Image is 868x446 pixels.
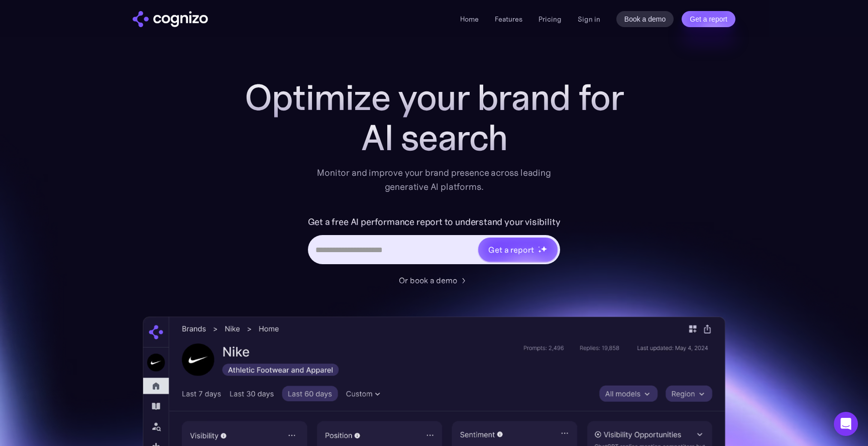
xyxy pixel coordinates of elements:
[540,246,547,252] img: star
[310,166,558,194] div: Monitor and improve your brand presence across leading generative AI platforms.
[477,237,559,263] a: Get a reportstarstarstar
[399,274,457,286] div: Or book a demo
[133,11,208,27] img: cognizo logo
[488,244,533,256] div: Get a report
[578,13,600,25] a: Sign in
[616,11,674,27] a: Book a demo
[834,412,858,436] div: Open Intercom Messenger
[538,250,541,253] img: star
[538,15,562,24] a: Pricing
[233,118,635,158] div: AI search
[233,77,635,118] h1: Optimize your brand for
[399,274,469,286] a: Or book a demo
[538,246,539,248] img: star
[133,11,208,27] a: home
[495,15,522,24] a: Features
[308,214,561,269] form: Hero URL Input Form
[308,214,561,230] label: Get a free AI performance report to understand your visibility
[682,11,735,27] a: Get a report
[460,15,479,24] a: Home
